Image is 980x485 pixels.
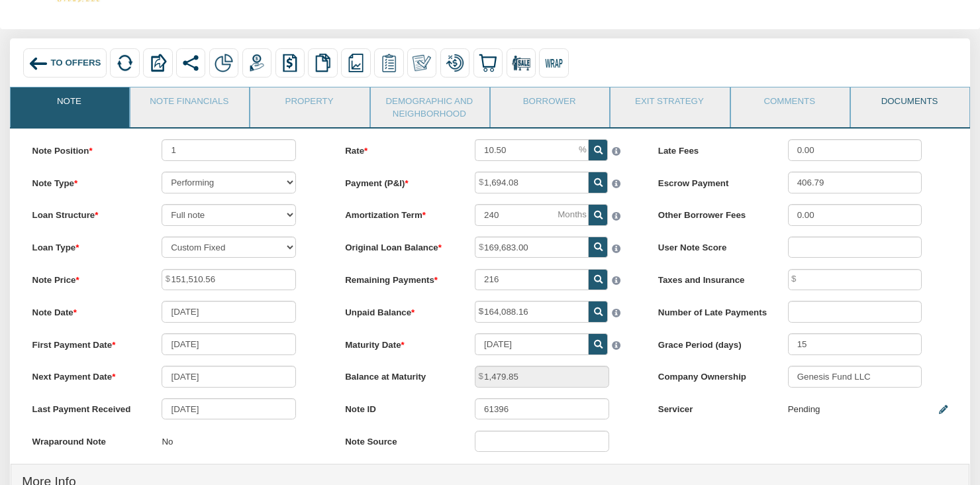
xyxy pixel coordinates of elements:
a: Note Financials [130,87,248,121]
input: MM/DD/YYYY [162,366,296,388]
img: history.png [281,54,299,72]
img: wrap.svg [545,54,563,72]
label: Number of Late Payments [648,301,777,318]
label: Note Source [334,431,464,448]
img: serviceOrders.png [380,54,399,72]
input: MM/DD/YYYY [162,301,296,323]
span: To Offers [50,58,101,68]
label: Company Ownership [648,366,777,383]
label: Note Date [21,301,151,318]
label: User Note Score [648,237,777,254]
label: Note ID [334,398,464,415]
label: Note Type [21,172,151,189]
label: Note Position [21,139,151,156]
img: partial.png [215,54,233,72]
label: Last Payment Received [21,398,151,415]
img: copy.png [314,54,332,72]
label: Rate [334,139,464,156]
img: make_own.png [413,54,431,72]
a: Documents [851,87,968,121]
label: First Payment Date [21,333,151,350]
label: Remaining Payments [334,269,464,286]
label: Grace Period (days) [648,333,777,350]
label: Balance at Maturity [334,366,464,383]
a: Borrower [491,87,608,121]
label: Amortization Term [334,204,464,221]
label: Next Payment Date [21,366,151,383]
label: Unpaid Balance [334,301,464,318]
label: Loan Structure [21,204,151,221]
label: Note Price [21,269,151,286]
label: Payment (P&I) [334,172,464,189]
label: Original Loan Balance [334,237,464,254]
a: Demographic and Neighborhood [371,87,488,127]
label: Loan Type [21,237,151,254]
input: MM/DD/YYYY [162,398,296,420]
img: buy.svg [479,54,497,72]
label: Servicer [648,398,777,415]
input: MM/DD/YYYY [162,333,296,355]
label: Wraparound Note [21,431,151,448]
input: This field can contain only numeric characters [475,139,589,161]
img: share.svg [181,54,200,72]
img: back_arrow_left_icon.svg [28,54,48,74]
a: Comments [731,87,848,121]
img: reports.png [347,54,366,72]
a: Note [11,87,128,121]
img: payment.png [248,54,266,72]
label: Taxes and Insurance [648,269,777,286]
img: for_sale.png [512,54,530,72]
a: Exit Strategy [611,87,728,121]
img: export.svg [149,54,168,72]
a: Property [250,87,367,121]
p: No [162,431,173,453]
label: Other Borrower Fees [648,204,777,221]
label: Maturity Date [334,333,464,350]
label: Escrow Payment [648,172,777,189]
input: MM/DD/YYYY [475,333,589,355]
img: loan_mod.png [446,54,464,72]
label: Late Fees [648,139,777,156]
div: Pending [788,398,820,421]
